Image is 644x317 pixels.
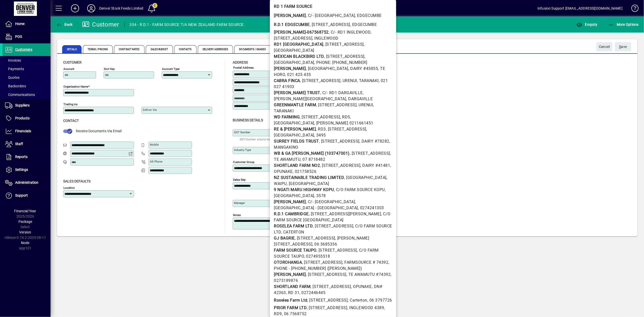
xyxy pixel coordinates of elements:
span: , FARMSOURCE # 74392 [342,260,388,265]
b: [PERSON_NAME] [274,199,306,204]
span: , [STREET_ADDRESS] [326,127,366,131]
b: PRIOR FARM LTD [274,305,307,310]
span: , [STREET_ADDRESS] [350,151,390,156]
b: [PERSON_NAME] [274,66,306,71]
span: , DAIRY #78282 [360,139,389,144]
b: [PERSON_NAME] [274,13,306,18]
span: , 021 425 435 [285,72,311,77]
b: RD1 [GEOGRAPHIC_DATA] [274,42,323,47]
b: WB & GA [PERSON_NAME] (103747001) [274,151,350,156]
span: , URENUI, TARANAKI [341,78,379,83]
span: , [GEOGRAPHIC_DATA] [344,175,387,180]
b: 9 NGATI MARU HIGHWAY KOPU [274,187,334,192]
b: MEXICAN BLACKBIRD LTD [274,54,324,59]
span: , TE AWAMUTU #74392 [346,272,391,277]
b: SURREY FIELDS TRUST [274,139,319,144]
b: [PERSON_NAME]-067568752 [274,30,329,35]
span: , [STREET_ADDRESS] [300,78,341,83]
b: [PERSON_NAME] [274,272,306,277]
b: RD 1 FARM SOURCE [274,4,312,9]
span: , 06 7568752 [282,311,307,316]
span: , 3495 [314,133,326,138]
span: , [STREET_ADDRESS] [316,102,356,107]
b: FARM SOURCE TAUPO [274,248,317,253]
span: , [GEOGRAPHIC_DATA] [306,66,348,71]
span: , 06 3685336 [312,242,337,247]
b: ROSELEA FARM LTD [274,224,313,228]
b: Roselea Farm Ltd [274,298,307,303]
span: , 07 8718482 [300,157,325,162]
span: , INGLEWOOD [312,36,339,41]
span: , Carterton [348,298,367,303]
span: , [STREET_ADDRESS] [307,305,347,310]
span: , DARGAVILLE [346,96,373,101]
span: , [STREET_ADDRESS] [313,224,353,228]
b: SHORTLAND FARM NO2 [274,163,320,168]
span: , PHONE: [PHONE_NUMBER] [314,60,367,65]
span: , [STREET_ADDRESS] [307,298,348,303]
span: , [STREET_ADDRESS] [306,272,346,277]
span: , C/- RD1 INGLEWOOD [329,30,371,35]
span: , EDGECUMBE [355,13,382,18]
span: , EDGECUMBE [350,22,377,27]
span: , 021758526 [293,169,317,174]
span: , [STREET_ADDRESS] [300,115,340,119]
span: , 0274955518 [304,254,330,259]
b: R.D.1 CAMBRIDGE [274,212,309,216]
span: , RD3 [316,127,326,131]
span: , URENUI [356,102,373,107]
span: , C/O FARM SOURCE KOPU [334,187,385,192]
b: RE & [PERSON_NAME] [274,127,316,131]
span: , [STREET_ADDRESS] [323,42,364,47]
b: GJ BAGRIE [274,236,295,241]
span: , [STREET_ADDRESS] [317,248,357,253]
b: GREENMANTLE FARM [274,102,316,107]
b: OTOROHANGA [274,260,302,265]
span: , C/- RD1 DARGAVILLE [320,90,363,95]
span: , [GEOGRAPHIC_DATA] [287,181,329,186]
b: R.D.1 EDGECUMBE [274,22,310,27]
span: , C/- [GEOGRAPHIC_DATA] [306,13,355,18]
span: , 0274241303 [358,205,384,210]
span: , 0272446445 [299,290,325,295]
span: , [STREET_ADDRESS] [295,236,335,241]
span: , [STREET_ADDRESS] [310,22,350,27]
b: SHORTLAND FARM [274,284,311,289]
span: , [PERSON_NAME] 0211661451 [314,121,373,125]
span: , CATERTON [281,230,304,234]
span: , [STREET_ADDRESS] [311,284,351,289]
span: , 3578 [314,193,326,198]
b: [PERSON_NAME] TRUST [274,90,320,95]
b: CABRA FINCA [274,78,300,83]
span: , [STREET_ADDRESS] [302,260,342,265]
span: , [STREET_ADDRESS] [319,139,360,144]
span: , C/- [GEOGRAPHIC_DATA] [306,199,355,204]
span: , 06 3797726 [367,298,392,303]
span: , [STREET_ADDRESS] [320,163,360,168]
b: NZ SUSTAINABLE TRADING LIMITED [274,175,344,180]
span: , [STREET_ADDRESS][PERSON_NAME] [309,212,381,216]
span: , [STREET_ADDRESS] [324,54,365,59]
b: WD FARMING [274,115,300,119]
